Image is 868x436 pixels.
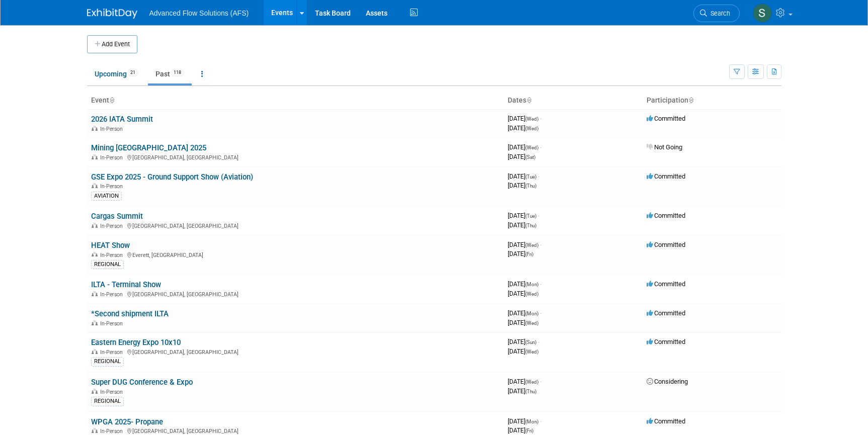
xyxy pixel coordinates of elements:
span: Committed [647,417,685,425]
img: ExhibitDay [87,9,137,19]
span: [DATE] [508,338,539,345]
span: Committed [647,338,685,345]
span: - [538,212,539,219]
span: In-Person [100,183,126,190]
a: Mining [GEOGRAPHIC_DATA] 2025 [91,143,206,152]
span: Not Going [647,143,682,151]
span: [DATE] [508,153,535,160]
a: Super DUG Conference & Expo [91,378,193,387]
span: [DATE] [508,426,533,434]
span: [DATE] [508,182,536,189]
span: In-Person [100,320,126,327]
span: In-Person [100,126,126,132]
span: (Wed) [525,242,538,248]
span: In-Person [100,252,126,258]
span: (Sun) [525,339,536,345]
a: Upcoming21 [87,64,146,83]
span: In-Person [100,428,126,434]
span: (Thu) [525,223,536,228]
a: Sort by Start Date [526,96,531,104]
a: WPGA 2025- Propane [91,417,163,426]
div: REGIONAL [91,357,124,366]
span: (Wed) [525,320,538,326]
span: (Wed) [525,291,538,297]
a: GSE Expo 2025 - Ground Support Show (Aviation) [91,172,253,182]
span: - [540,143,541,151]
span: In-Person [100,389,126,395]
span: (Tue) [525,213,536,219]
span: In-Person [100,154,126,161]
span: - [538,338,539,345]
img: In-Person Event [92,349,98,354]
img: In-Person Event [92,223,98,228]
span: - [540,417,541,425]
span: In-Person [100,291,126,298]
span: Committed [647,241,685,248]
div: REGIONAL [91,260,124,269]
span: [DATE] [508,212,539,219]
img: In-Person Event [92,252,98,257]
a: ILTA - Terminal Show [91,280,161,289]
span: [DATE] [508,378,541,385]
span: - [540,309,541,317]
span: Committed [647,280,685,288]
a: Search [693,5,740,22]
span: (Tue) [525,174,536,180]
img: In-Person Event [92,154,98,159]
img: In-Person Event [92,320,98,325]
span: (Mon) [525,311,538,316]
span: (Mon) [525,282,538,287]
img: In-Person Event [92,428,98,433]
a: Sort by Participation Type [688,96,693,104]
span: [DATE] [508,250,533,257]
span: [DATE] [508,143,541,151]
span: (Fri) [525,428,533,433]
div: [GEOGRAPHIC_DATA], [GEOGRAPHIC_DATA] [91,153,500,161]
span: - [540,115,541,122]
span: (Thu) [525,389,536,394]
a: *Second shipment ILTA [91,309,169,318]
span: Committed [647,115,685,122]
div: AVIATION [91,192,122,201]
span: [DATE] [508,387,536,395]
a: HEAT Show [91,241,130,250]
span: - [538,172,539,180]
span: (Sat) [525,154,535,160]
span: [DATE] [508,241,541,248]
span: (Mon) [525,419,538,424]
span: (Wed) [525,116,538,122]
span: - [540,280,541,288]
span: (Wed) [525,349,538,355]
span: (Fri) [525,251,533,257]
span: - [540,378,541,385]
a: Cargas Summit [91,212,143,221]
div: [GEOGRAPHIC_DATA], [GEOGRAPHIC_DATA] [91,290,500,298]
span: [DATE] [508,280,541,288]
div: REGIONAL [91,397,124,406]
span: 21 [127,69,138,76]
span: Considering [647,378,688,385]
img: In-Person Event [92,126,98,131]
div: [GEOGRAPHIC_DATA], [GEOGRAPHIC_DATA] [91,347,500,356]
span: In-Person [100,349,126,356]
span: [DATE] [508,319,538,326]
div: [GEOGRAPHIC_DATA], [GEOGRAPHIC_DATA] [91,221,500,229]
th: Dates [504,92,643,109]
img: In-Person Event [92,291,98,296]
span: Committed [647,172,685,180]
span: 118 [171,69,184,76]
span: (Wed) [525,379,538,385]
span: [DATE] [508,290,538,297]
th: Event [87,92,504,109]
span: (Wed) [525,126,538,131]
a: Past118 [148,64,192,83]
span: [DATE] [508,115,541,122]
span: [DATE] [508,417,541,425]
img: In-Person Event [92,183,98,188]
span: - [540,241,541,248]
span: Search [707,10,730,17]
div: [GEOGRAPHIC_DATA], [GEOGRAPHIC_DATA] [91,426,500,434]
a: 2026 IATA Summit [91,115,153,124]
a: Eastern Energy Expo 10x10 [91,338,181,347]
button: Add Event [87,35,137,53]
